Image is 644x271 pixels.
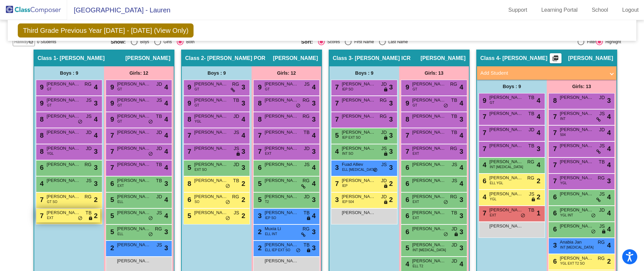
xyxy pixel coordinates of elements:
[551,113,557,120] span: 7
[28,39,34,45] mat-icon: visibility_off
[528,110,534,117] span: TB
[303,177,310,184] span: RG
[599,94,605,101] span: JD
[499,55,547,62] span: - [PERSON_NAME]
[342,135,361,140] span: IEP EXT SO
[109,164,114,171] span: 7
[560,158,593,165] span: [PERSON_NAME]
[117,81,151,87] span: [PERSON_NAME] [PERSON_NAME]
[303,113,310,120] span: RG
[607,160,611,170] span: 4
[607,144,611,154] span: 4
[490,181,503,186] span: ELL YGL
[537,144,540,154] span: 3
[342,145,375,152] span: [PERSON_NAME]
[536,5,583,15] a: Learning Portal
[117,97,151,104] span: [PERSON_NAME]
[352,55,411,62] span: - [PERSON_NAME] ICR
[383,184,388,189] span: lock
[404,83,409,91] span: 9
[156,145,162,152] span: JD
[38,164,44,171] span: 6
[186,132,191,139] span: 7
[233,161,239,168] span: JD
[312,146,316,156] span: 3
[138,39,149,45] div: Boys
[194,145,228,152] span: [PERSON_NAME]
[452,161,457,168] span: JS
[236,151,240,157] span: lock
[404,164,409,171] span: 6
[490,100,494,105] span: GT
[38,55,56,62] span: Class 1
[450,81,457,88] span: RG
[232,81,239,88] span: RG
[303,97,310,104] span: RG
[86,113,92,120] span: JS
[241,114,245,124] span: 4
[164,146,168,156] span: 4
[38,132,44,139] span: 8
[38,99,44,107] span: 9
[241,98,245,108] span: 3
[460,130,463,140] span: 4
[489,175,523,181] span: [PERSON_NAME]
[389,130,393,140] span: 3
[404,180,409,187] span: 6
[194,113,228,120] span: [PERSON_NAME]
[265,151,271,156] span: EXT
[156,129,162,136] span: JD
[256,164,262,171] span: 6
[204,55,265,62] span: - [PERSON_NAME] POR
[551,145,557,152] span: 7
[86,97,92,104] span: JS
[527,175,534,182] span: RG
[194,161,228,168] span: [PERSON_NAME]
[586,5,613,15] a: School
[94,179,98,189] span: 3
[333,180,339,187] span: 7
[342,183,347,188] span: IEP
[380,97,387,104] span: RG
[109,116,114,123] span: 9
[86,145,92,152] span: JD
[252,66,321,80] div: Girls: 12
[599,142,605,149] span: JS
[342,97,375,104] span: [PERSON_NAME]
[14,39,28,45] span: Hallway
[109,83,114,91] span: 9
[342,87,353,92] span: IEP SO
[117,113,151,120] span: [PERSON_NAME]
[256,99,262,107] span: 8
[233,177,239,184] span: TB
[256,132,262,139] span: 7
[551,55,559,64] mat-icon: picture_as_pdf
[413,151,419,156] span: EXT
[312,82,316,92] span: 4
[265,97,298,104] span: [PERSON_NAME]
[94,98,98,108] span: 3
[256,116,262,123] span: 8
[404,132,409,139] span: 7
[537,128,540,138] span: 4
[489,110,523,117] span: [PERSON_NAME]
[480,55,499,62] span: Class 4
[489,126,523,133] span: [PERSON_NAME]
[352,39,374,45] div: First Name
[304,81,310,88] span: JS
[117,161,151,168] span: [PERSON_NAME]
[47,161,80,168] span: [PERSON_NAME]
[265,81,298,87] span: [PERSON_NAME]
[38,148,44,155] span: 8
[186,116,191,123] span: 8
[389,179,393,189] span: 2
[380,113,387,120] span: RG
[109,132,114,139] span: 7
[47,177,80,184] span: [PERSON_NAME]
[460,162,463,173] span: 4
[607,176,611,186] span: 3
[148,151,153,157] span: do_not_disturb_alt
[489,94,523,101] span: [PERSON_NAME]
[156,81,162,88] span: JD
[560,94,593,101] span: [PERSON_NAME]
